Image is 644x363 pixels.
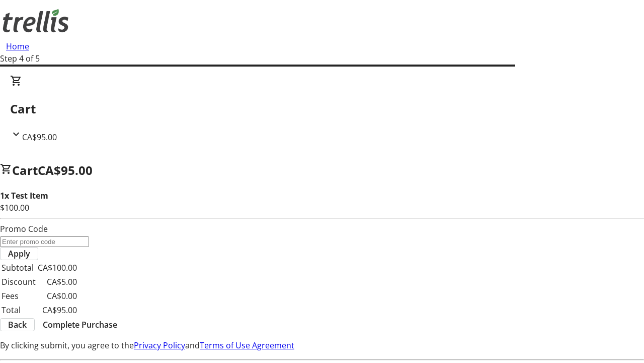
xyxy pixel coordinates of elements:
[35,319,125,331] button: Complete Purchase
[38,162,93,178] span: CA$95.00
[1,275,36,288] td: Discount
[37,289,77,302] td: CA$0.00
[37,304,77,317] td: CA$95.00
[1,304,36,317] td: Total
[134,340,185,351] a: Privacy Policy
[43,319,117,331] span: Complete Purchase
[10,100,634,118] h2: Cart
[1,289,36,302] td: Fees
[200,340,294,351] a: Terms of Use Agreement
[8,248,30,260] span: Apply
[37,275,77,288] td: CA$5.00
[37,261,77,274] td: CA$100.00
[12,162,38,178] span: Cart
[8,319,27,331] span: Back
[1,261,36,274] td: Subtotal
[22,132,57,143] span: CA$95.00
[10,75,634,143] div: CartCA$95.00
